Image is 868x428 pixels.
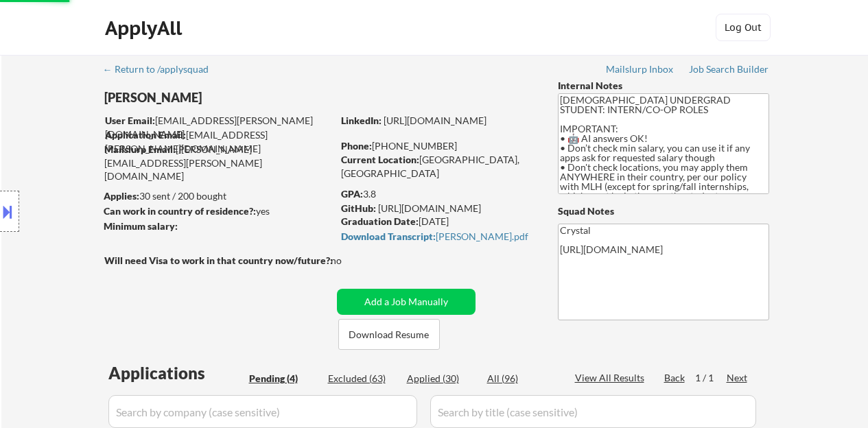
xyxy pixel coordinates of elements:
strong: Current Location: [341,154,419,165]
div: Back [664,371,686,385]
div: Next [727,371,749,385]
a: [URL][DOMAIN_NAME] [378,202,481,214]
input: Search by title (case sensitive) [430,395,756,428]
strong: Download Transcript: [341,230,436,242]
div: Mailslurp Inbox [606,64,675,74]
div: Applied (30) [407,372,476,385]
strong: GPA: [341,188,363,200]
div: Excluded (63) [328,372,397,385]
div: View All Results [575,371,648,385]
div: [DATE] [341,215,535,228]
div: ← Return to /applysquad [103,64,222,74]
a: [URL][DOMAIN_NAME] [384,115,486,126]
div: Applications [108,365,244,381]
div: Pending (4) [249,372,318,385]
a: Job Search Builder [689,64,769,78]
div: 3.8 [341,187,537,201]
a: ← Return to /applysquad [103,64,222,78]
div: Internal Notes [558,79,769,93]
strong: LinkedIn: [341,115,382,126]
strong: GitHub: [341,202,376,214]
a: Mailslurp Inbox [606,64,675,78]
button: Add a Job Manually [337,289,476,315]
div: 1 / 1 [695,371,727,385]
button: Download Resume [338,319,440,350]
div: Job Search Builder [689,64,769,74]
strong: Phone: [341,140,372,152]
div: All (96) [487,372,556,385]
strong: Graduation Date: [341,215,419,227]
a: Download Transcript:[PERSON_NAME].pdf [341,231,532,251]
div: [PERSON_NAME].pdf [341,232,532,241]
div: Squad Notes [558,204,769,218]
div: no [331,254,370,267]
div: [GEOGRAPHIC_DATA], [GEOGRAPHIC_DATA] [341,153,535,180]
input: Search by company (case sensitive) [108,395,417,428]
div: ApplyAll [105,16,186,40]
div: [PHONE_NUMBER] [341,139,535,153]
button: Log Out [716,14,771,41]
